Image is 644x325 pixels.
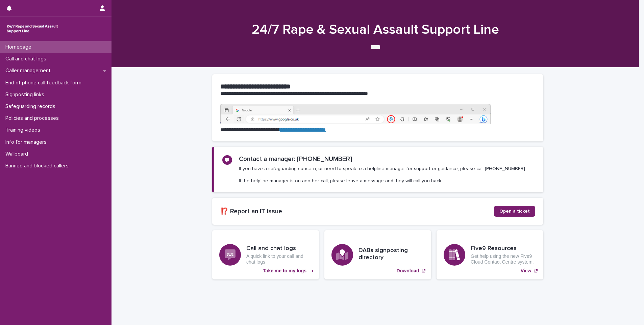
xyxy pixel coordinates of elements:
p: Call and chat logs [3,56,52,62]
h3: Five9 Resources [471,245,536,252]
a: Open a ticket [494,206,535,217]
p: Download [397,268,419,274]
p: Signposting links [3,91,50,98]
h2: ⁉️ Report an IT issue [220,208,494,215]
img: rhQMoQhaT3yELyF149Cw [5,22,59,35]
h3: DABs signposting directory [358,247,424,262]
a: View [437,230,543,279]
p: A quick link to your call and chat logs [246,253,312,265]
p: Info for managers [3,139,52,145]
p: Policies and processes [3,115,64,121]
h3: Call and chat logs [246,245,312,252]
p: Take me to my logs [263,268,306,274]
p: Safeguarding records [3,103,61,110]
p: Training videos [3,127,46,133]
p: View [521,268,531,274]
p: Wallboard [3,151,33,157]
span: Open a ticket [499,209,530,214]
p: End of phone call feedback form [3,80,87,86]
p: Caller management [3,67,56,74]
p: If you have a safeguarding concern, or need to speak to a helpline manager for support or guidanc... [239,166,526,184]
p: Banned and blocked callers [3,163,74,169]
p: Get help using the new Five9 Cloud Contact Centre system. [471,253,536,265]
p: Homepage [3,44,37,50]
img: https%3A%2F%2Fcdn.document360.io%2F0deca9d6-0dac-4e56-9e8f-8d9979bfce0e%2FImages%2FDocumentation%... [220,104,491,124]
h1: 24/7 Rape & Sexual Assault Support Line [210,22,541,38]
a: Download [324,230,431,279]
h2: Contact a manager: [PHONE_NUMBER] [239,155,352,163]
a: Take me to my logs [212,230,319,279]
